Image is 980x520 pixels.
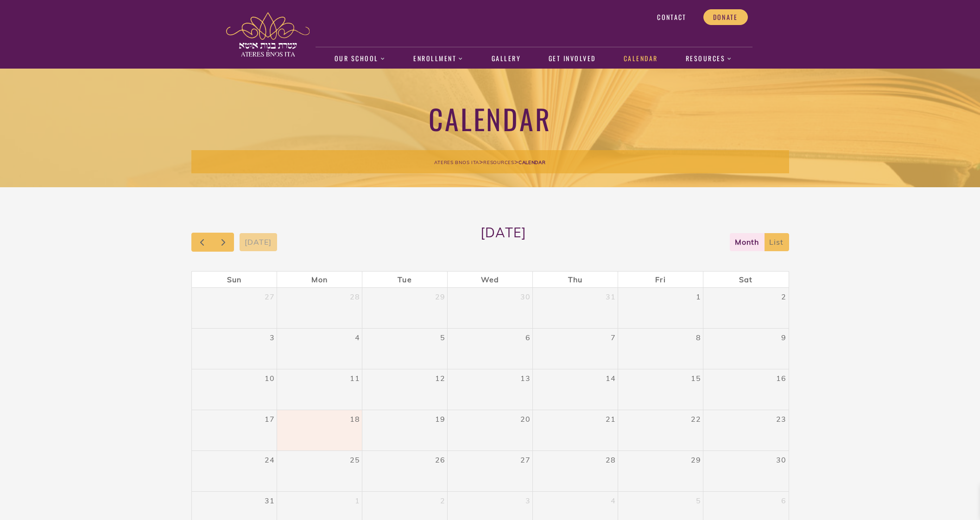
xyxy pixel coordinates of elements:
a: August 16, 2025 [774,369,788,387]
a: August 21, 2025 [604,410,618,428]
td: August 9, 2025 [703,328,789,369]
a: August 6, 2025 [524,329,532,346]
td: August 24, 2025 [192,450,277,491]
a: August 19, 2025 [433,410,447,428]
a: August 18, 2025 [348,410,362,428]
a: August 2, 2025 [779,288,788,305]
a: Thursday [566,272,584,287]
a: Monday [310,272,329,287]
td: August 12, 2025 [362,369,448,410]
a: Sunday [225,272,243,287]
a: August 30, 2025 [774,451,788,469]
td: August 15, 2025 [618,369,703,410]
a: August 22, 2025 [689,410,703,428]
a: August 15, 2025 [689,369,703,387]
a: August 5, 2025 [438,329,447,346]
td: August 29, 2025 [618,450,703,491]
a: Friday [653,272,667,287]
a: Calendar [619,48,663,70]
td: August 17, 2025 [192,410,277,450]
td: August 8, 2025 [618,328,703,369]
a: August 29, 2025 [689,451,703,469]
td: August 18, 2025 [277,410,362,450]
a: July 31, 2025 [604,288,618,305]
a: August 4, 2025 [353,329,362,346]
td: July 31, 2025 [533,288,618,329]
td: August 25, 2025 [277,450,362,491]
td: August 22, 2025 [618,410,703,450]
td: August 21, 2025 [533,410,618,450]
td: July 27, 2025 [192,288,277,329]
a: August 24, 2025 [263,451,277,469]
td: August 13, 2025 [448,369,533,410]
button: [DATE] [240,233,277,251]
td: August 28, 2025 [533,450,618,491]
a: August 27, 2025 [518,451,532,469]
td: August 3, 2025 [192,328,277,369]
a: August 13, 2025 [518,369,532,387]
span: Ateres Bnos Ita [434,159,479,165]
a: July 27, 2025 [263,288,277,305]
a: August 3, 2025 [268,329,277,346]
a: Saturday [737,272,754,287]
span: Calendar [518,159,546,165]
a: September 4, 2025 [609,492,618,509]
a: August 11, 2025 [348,369,362,387]
h2: [DATE] [481,224,526,260]
a: August 25, 2025 [348,451,362,469]
a: September 3, 2025 [524,492,532,509]
img: ateres [226,12,310,57]
a: July 30, 2025 [518,288,532,305]
td: August 1, 2025 [618,288,703,329]
a: August 1, 2025 [694,288,703,305]
a: Resources [483,158,514,166]
td: August 11, 2025 [277,369,362,410]
span: Resources [483,159,514,165]
a: Contact [647,9,696,25]
td: July 30, 2025 [448,288,533,329]
td: August 2, 2025 [703,288,789,329]
a: August 17, 2025 [263,410,277,428]
span: Donate [713,13,738,21]
a: August 28, 2025 [604,451,618,469]
a: Donate [703,9,748,25]
a: August 20, 2025 [518,410,532,428]
a: August 9, 2025 [779,329,788,346]
button: Next month [212,233,234,252]
a: September 5, 2025 [694,492,703,509]
td: August 30, 2025 [703,450,789,491]
a: August 12, 2025 [433,369,447,387]
a: August 31, 2025 [263,492,277,509]
a: Resources [681,48,737,70]
button: list [764,233,789,251]
a: Wednesday [479,272,501,287]
td: August 26, 2025 [362,450,448,491]
td: August 20, 2025 [448,410,533,450]
button: Previous month [191,233,213,252]
a: August 7, 2025 [609,329,618,346]
td: August 10, 2025 [192,369,277,410]
div: > > [191,150,789,173]
a: Enrollment [409,48,468,70]
td: August 14, 2025 [533,369,618,410]
button: month [730,233,765,251]
a: July 28, 2025 [348,288,362,305]
a: September 2, 2025 [438,492,447,509]
a: Gallery [487,48,525,70]
a: Get Involved [544,48,601,70]
a: August 23, 2025 [774,410,788,428]
td: July 29, 2025 [362,288,448,329]
a: August 14, 2025 [604,369,618,387]
a: August 26, 2025 [433,451,447,469]
a: September 1, 2025 [353,492,362,509]
a: Our School [329,48,390,70]
h1: Calendar [191,101,789,136]
td: August 4, 2025 [277,328,362,369]
a: Tuesday [396,272,413,287]
td: August 27, 2025 [448,450,533,491]
td: August 6, 2025 [448,328,533,369]
a: August 10, 2025 [263,369,277,387]
a: July 29, 2025 [433,288,447,305]
td: August 23, 2025 [703,410,789,450]
a: August 8, 2025 [694,329,703,346]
